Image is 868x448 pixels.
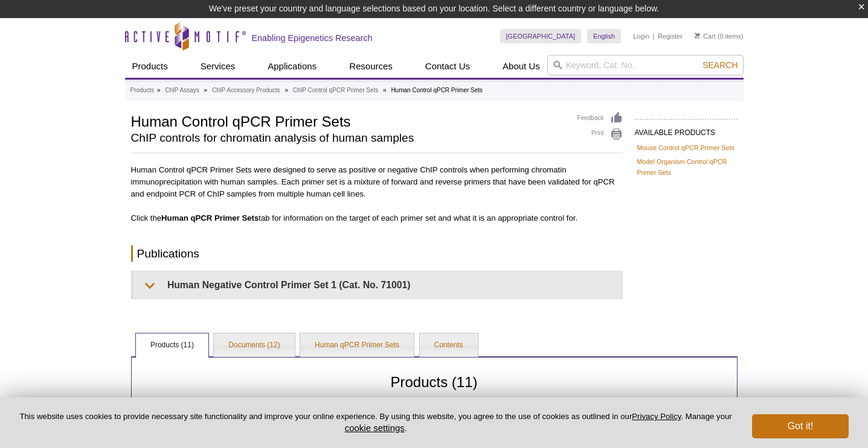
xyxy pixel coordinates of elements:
[165,85,199,96] a: ChIP Assays
[345,423,405,433] button: cookie settings
[635,119,738,140] h2: AVAILABLE PRODUCTS
[300,333,414,358] a: Human qPCR Primer Sets
[637,156,735,178] a: Model Organism Control qPCR Primer Sets
[193,55,243,78] a: Services
[500,29,582,43] a: [GEOGRAPHIC_DATA]
[204,87,208,93] li: »
[637,142,735,153] a: Mouse Control qPCR Primer Sets
[752,414,849,438] button: Got it!
[653,29,655,43] li: |
[260,55,324,78] a: Applications
[695,29,744,43] li: (0 items)
[139,377,730,400] h2: Products (11)
[131,245,623,262] h2: Publications
[383,87,387,93] li: »
[125,55,175,78] a: Products
[577,112,623,125] a: Feedback
[695,33,700,39] img: Your Cart
[136,333,208,358] a: Products (11)
[214,333,294,358] a: Documents (12)
[252,33,373,43] h2: Enabling Epigenetics Research
[157,87,161,93] li: »
[702,60,738,70] span: Search
[342,55,400,78] a: Resources
[131,160,623,200] p: Human Control qPCR Primer Sets were designed to serve as positive or negative ChIP controls when ...
[418,55,477,78] a: Contact Us
[420,333,478,358] a: Contents
[632,412,681,421] a: Privacy Policy
[131,133,565,144] h2: ChIP controls for chromatin analysis of human samples
[293,85,379,96] a: ChIP Control qPCR Primer Sets
[130,85,154,96] a: Products
[699,60,741,71] button: Search
[131,112,565,130] h1: Human Control qPCR Primer Sets
[495,55,547,78] a: About Us
[391,87,483,93] li: Human Control qPCR Primer Sets
[587,29,621,43] a: English
[131,212,623,224] p: Click the tab for information on the target of each primer set and what it is an appropriate cont...
[133,271,622,298] summary: Human Negative Control Primer Set 1 (Cat. No. 71001)
[212,85,280,96] a: ChIP Accessory Products
[19,411,732,434] p: This website uses cookies to provide necessary site functionality and improve your online experie...
[658,32,683,40] a: Register
[161,213,259,222] b: Human qPCR Primer Sets
[633,32,649,40] a: Login
[285,87,288,93] li: »
[577,128,623,141] a: Print
[547,55,744,75] input: Keyword, Cat. No.
[695,32,716,40] a: Cart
